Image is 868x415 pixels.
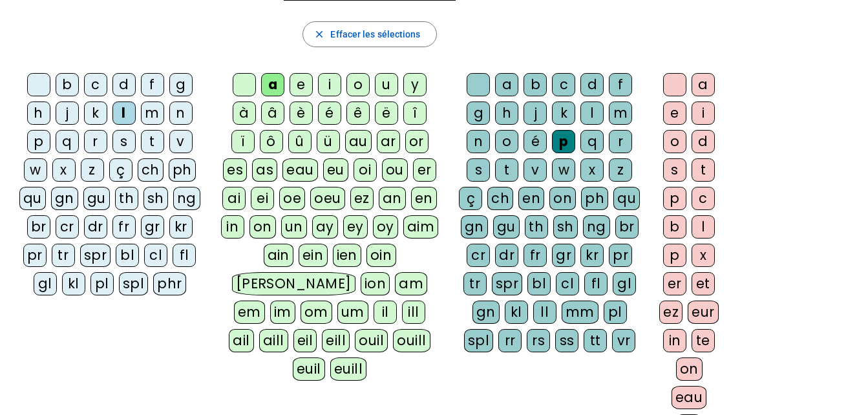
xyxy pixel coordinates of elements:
div: g [467,101,490,125]
div: j [524,101,547,125]
div: x [580,158,604,182]
div: fr [112,215,136,239]
div: es [223,158,247,182]
div: on [249,215,276,239]
div: um [337,301,368,324]
div: sh [553,215,578,239]
div: l [112,101,136,125]
div: è [290,101,313,125]
div: oeu [310,187,345,210]
div: l [580,101,604,125]
div: rs [527,329,550,352]
div: gr [141,215,164,239]
div: ouill [393,329,430,352]
div: kr [169,215,193,239]
div: eau [672,386,707,409]
div: tt [584,329,607,352]
div: ë [375,101,398,125]
div: em [234,301,265,324]
div: pl [90,272,114,295]
div: er [413,158,436,182]
div: ng [173,187,200,210]
div: or [405,130,429,153]
div: c [552,73,575,96]
div: ail [229,329,254,352]
div: fr [524,244,547,267]
div: a [692,73,715,96]
div: rr [498,329,522,352]
div: th [525,215,548,239]
div: e [663,101,686,125]
div: ll [533,301,556,324]
div: au [345,130,372,153]
div: kr [580,244,604,267]
div: z [609,158,632,182]
div: cr [56,215,79,239]
div: spl [464,329,494,352]
div: in [663,329,686,352]
div: b [56,73,79,96]
div: i [318,73,341,96]
div: v [524,158,547,182]
div: gr [552,244,575,267]
div: er [663,272,686,295]
div: w [24,158,47,182]
div: an [379,187,406,210]
div: d [580,73,604,96]
div: ein [299,244,328,267]
div: ei [251,187,274,210]
div: n [467,130,490,153]
div: gu [83,187,110,210]
div: tr [463,272,487,295]
mat-icon: close [313,28,325,40]
div: ez [659,301,683,324]
div: a [495,73,518,96]
div: j [56,101,79,125]
div: br [27,215,50,239]
div: ss [555,329,578,352]
div: om [301,301,332,324]
div: ê [346,101,370,125]
div: oin [366,244,396,267]
div: qu [19,187,46,210]
div: a [261,73,284,96]
div: cl [556,272,579,295]
div: ay [312,215,338,239]
div: à [233,101,256,125]
div: eu [323,158,348,182]
div: s [663,158,686,182]
div: et [692,272,715,295]
div: ô [260,130,283,153]
div: c [692,187,715,210]
div: gn [461,215,488,239]
div: z [81,158,104,182]
div: gu [493,215,520,239]
div: ph [581,187,608,210]
div: h [27,101,50,125]
div: gn [51,187,78,210]
div: o [346,73,370,96]
div: s [112,130,136,153]
div: oi [354,158,377,182]
div: f [141,73,164,96]
div: q [580,130,604,153]
div: b [524,73,547,96]
div: pr [609,244,632,267]
div: î [403,101,427,125]
div: s [467,158,490,182]
div: fl [173,244,196,267]
div: il [374,301,397,324]
div: d [692,130,715,153]
div: m [141,101,164,125]
div: cr [467,244,490,267]
div: n [169,101,193,125]
div: [PERSON_NAME] [232,272,355,295]
div: euil [293,357,325,381]
div: ai [222,187,246,210]
div: é [318,101,341,125]
div: ez [350,187,374,210]
div: é [524,130,547,153]
div: x [692,244,715,267]
div: v [169,130,193,153]
div: eur [688,301,719,324]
